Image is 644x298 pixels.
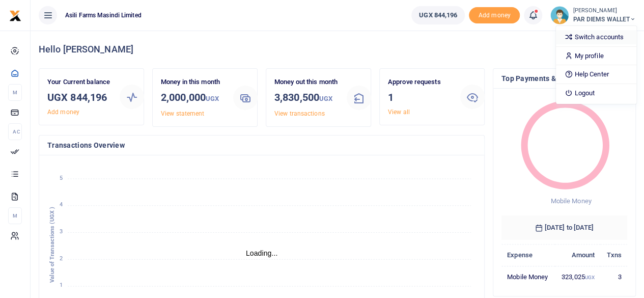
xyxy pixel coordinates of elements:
[60,175,63,181] tspan: 5
[274,77,339,88] p: Money out this month
[419,10,457,20] span: UGX 844,196
[47,140,476,151] h4: Transactions Overview
[556,67,636,82] a: Help Center
[501,215,627,240] h6: [DATE] to [DATE]
[501,244,555,266] th: Expense
[47,77,111,88] p: Your Current balance
[555,266,600,287] td: 323,025
[319,95,332,102] small: UGX
[600,266,627,287] td: 3
[60,282,63,289] tspan: 1
[469,7,520,24] li: Toup your wallet
[585,275,595,280] small: UGX
[47,109,79,116] a: Add money
[8,123,22,140] li: Ac
[8,207,22,224] li: M
[550,197,591,205] span: Mobile Money
[39,44,636,55] h4: Hello [PERSON_NAME]
[600,244,627,266] th: Txns
[573,15,636,24] span: PAR DIEMS WALLET
[60,255,63,262] tspan: 2
[556,49,636,63] a: My profile
[556,86,636,100] a: Logout
[556,30,636,44] a: Switch accounts
[469,11,520,18] a: Add money
[388,77,452,88] p: Approve requests
[206,95,219,102] small: UGX
[9,11,21,19] a: logo-small logo-large logo-large
[274,90,339,106] h3: 3,830,500
[47,90,111,105] h3: UGX 844,196
[501,266,555,287] td: Mobile Money
[411,6,465,24] a: UGX 844,196
[161,77,225,88] p: Money in this month
[469,7,520,24] span: Add money
[501,73,627,84] h4: Top Payments & Expenses
[49,207,55,283] text: Value of Transactions (UGX )
[573,7,636,15] small: [PERSON_NAME]
[8,84,22,101] li: M
[550,6,569,24] img: profile-user
[161,90,225,106] h3: 2,000,000
[9,10,21,22] img: logo-small
[388,109,410,116] a: View all
[246,249,278,257] text: Loading...
[555,244,600,266] th: Amount
[407,6,469,24] li: Wallet ballance
[161,110,204,117] a: View statement
[550,6,636,24] a: profile-user [PERSON_NAME] PAR DIEMS WALLET
[60,201,63,208] tspan: 4
[388,90,452,105] h3: 1
[61,11,146,20] span: Asili Farms Masindi Limited
[60,228,63,235] tspan: 3
[274,110,325,117] a: View transactions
